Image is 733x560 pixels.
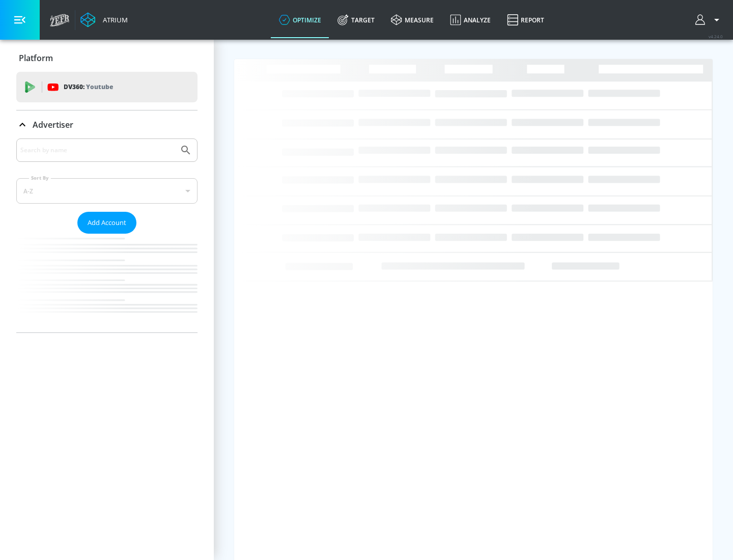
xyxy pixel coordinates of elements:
[16,110,198,139] div: Advertiser
[16,72,198,102] div: DV360: Youtube
[16,138,198,332] div: Advertiser
[19,52,53,64] p: Platform
[33,119,73,130] p: Advertiser
[99,15,128,24] div: Atrium
[442,2,499,38] a: Analyze
[80,12,128,27] a: Atrium
[16,178,198,204] div: A-Z
[499,2,552,38] a: Report
[709,34,723,39] span: v 4.24.0
[383,2,442,38] a: measure
[88,217,126,229] span: Add Account
[16,234,198,332] nav: list of Advertiser
[271,2,329,38] a: optimize
[20,144,175,157] input: Search by name
[86,81,113,92] p: Youtube
[77,212,136,234] button: Add Account
[64,81,113,93] p: DV360:
[16,44,198,72] div: Platform
[329,2,383,38] a: Target
[29,175,51,181] label: Sort By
